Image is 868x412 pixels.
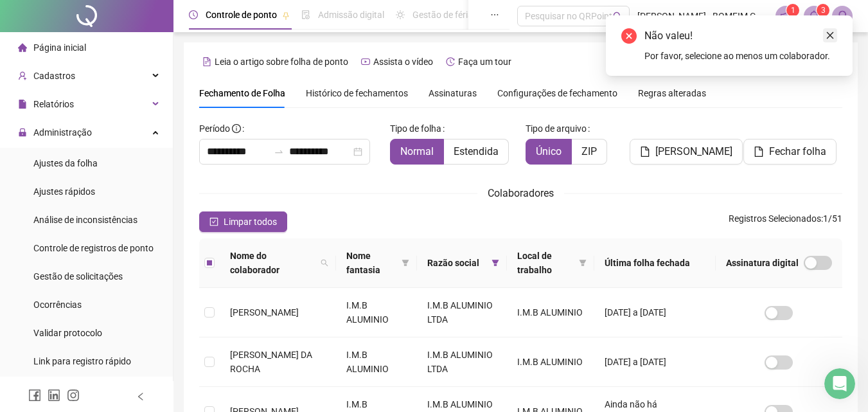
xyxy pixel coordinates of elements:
span: Período [199,123,230,134]
sup: 1 [786,4,799,17]
span: filter [402,259,409,267]
th: Última folha fechada [594,238,716,288]
span: [PERSON_NAME] DA ROCHA [230,350,312,374]
span: filter [492,259,499,267]
span: info-circle [232,124,241,133]
span: Histórico de fechamentos [306,88,408,98]
span: search [321,259,328,267]
td: I.M.B ALUMINIO [507,337,594,387]
span: Faça um tour [458,57,511,67]
span: [PERSON_NAME] - BOMFIM CONTABILIDADE E AUDITORIA S/S EPP [637,9,768,23]
span: file-text [202,57,211,66]
span: swap-right [274,147,284,157]
td: [DATE] a [DATE] [594,337,716,387]
iframe: Intercom live chat [824,368,855,399]
span: Configurações de fechamento [497,89,617,98]
div: Não valeu! [644,28,837,44]
span: Limpar todos [224,215,277,229]
span: to [274,147,284,157]
span: Assista o vídeo [373,57,433,67]
span: Tipo de folha [390,121,441,136]
span: pushpin [282,12,290,19]
a: Close [823,28,837,42]
span: Gestão de férias [412,10,477,20]
span: Local de trabalho [517,249,574,277]
span: file [18,100,27,109]
span: filter [489,253,502,273]
td: I.M.B ALUMINIO [336,288,416,337]
span: filter [576,246,589,280]
span: Fechamento de Folha [199,88,285,98]
span: filter [399,246,412,280]
span: Fechar folha [769,144,826,159]
span: file [754,147,764,157]
span: clock-circle [189,10,198,19]
td: I.M.B ALUMINIO LTDA [417,337,507,387]
button: [PERSON_NAME] [630,139,743,165]
span: notification [780,10,792,22]
span: file-done [301,10,310,19]
button: Fechar folha [743,139,837,165]
span: ellipsis [490,10,499,19]
span: lock [18,128,27,137]
span: Normal [400,145,434,157]
span: Estendida [454,145,499,157]
span: user-add [18,71,27,80]
div: Por favor, selecione ao menos um colaborador. [644,49,837,63]
span: file [640,147,650,157]
span: Registros Selecionados [729,213,821,224]
button: Limpar todos [199,211,287,232]
span: Validar protocolo [33,328,102,338]
td: I.M.B ALUMINIO [336,337,416,387]
span: bell [808,10,820,22]
span: Relatórios [33,99,74,109]
span: Gestão de solicitações [33,271,123,282]
td: [DATE] a [DATE] [594,288,716,337]
span: 1 [791,6,795,15]
span: Link para registro rápido [33,356,131,366]
span: Nome do colaborador [230,249,315,277]
td: I.M.B ALUMINIO LTDA [417,288,507,337]
span: [PERSON_NAME] [655,144,732,159]
span: Administração [33,127,92,138]
img: 1027 [833,6,852,26]
span: search [613,12,623,21]
span: filter [579,259,587,267]
span: Colaboradores [488,187,554,199]
span: Tipo de arquivo [526,121,587,136]
span: left [136,392,145,401]
span: sun [396,10,405,19]
span: home [18,43,27,52]
span: Controle de registros de ponto [33,243,154,253]
span: search [318,246,331,280]
span: Controle de ponto [206,10,277,20]
span: Ocorrências [33,300,82,310]
td: I.M.B ALUMINIO [507,288,594,337]
span: : 1 / 51 [729,211,842,232]
span: history [446,57,455,66]
span: [PERSON_NAME] [230,307,299,318]
span: youtube [361,57,370,66]
span: Regras alteradas [638,89,706,98]
span: Único [536,145,562,157]
span: Assinaturas [429,89,477,98]
span: Ajustes da folha [33,158,98,168]
span: 3 [821,6,826,15]
span: Leia o artigo sobre folha de ponto [215,57,348,67]
sup: 3 [817,4,829,17]
span: Assinatura digital [726,256,799,270]
span: close-circle [621,28,637,44]
span: facebook [28,389,41,402]
span: Razão social [427,256,486,270]
span: Admissão digital [318,10,384,20]
span: linkedin [48,389,60,402]
span: ZIP [581,145,597,157]
span: instagram [67,389,80,402]
span: Ajustes rápidos [33,186,95,197]
span: close [826,31,835,40]
span: Página inicial [33,42,86,53]
span: Cadastros [33,71,75,81]
span: Análise de inconsistências [33,215,137,225]
span: check-square [209,217,218,226]
span: Nome fantasia [346,249,396,277]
